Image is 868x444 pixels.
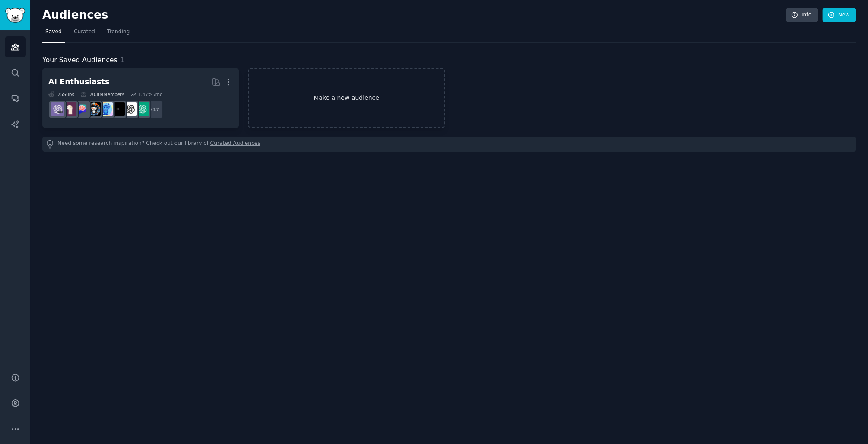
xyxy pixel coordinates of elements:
a: New [822,8,856,22]
span: Your Saved Audiences [42,55,117,66]
span: Curated [74,28,95,36]
div: 25 Sub s [48,91,74,97]
div: 1.47 % /mo [138,91,162,97]
a: Curated Audiences [210,140,260,149]
a: Curated [71,25,98,43]
img: ChatGPTPro [51,102,64,116]
h2: Audiences [42,8,786,22]
img: OpenAI [124,102,137,116]
span: Saved [45,28,62,36]
div: + 17 [145,100,163,118]
img: ChatGPTPromptGenius [75,102,89,116]
a: AI Enthusiasts25Subs20.8MMembers1.47% /mo+17ChatGPTOpenAIArtificialInteligenceartificialaiArtChat... [42,68,239,128]
a: Make a new audience [248,68,444,128]
img: GummySearch logo [5,8,25,23]
div: 20.8M Members [80,91,124,97]
a: Trending [104,25,133,43]
a: Info [786,8,818,22]
img: aiArt [87,102,101,116]
img: artificial [99,102,113,116]
img: ArtificialInteligence [111,102,125,116]
div: AI Enthusiasts [48,77,109,87]
a: Saved [42,25,65,43]
img: ChatGPT [136,102,149,116]
img: LocalLLaMA [63,102,76,116]
span: Trending [107,28,130,36]
div: Need some research inspiration? Check out our library of [42,137,856,152]
span: 1 [120,56,125,64]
